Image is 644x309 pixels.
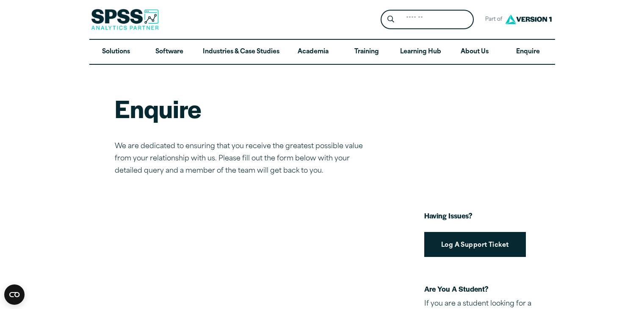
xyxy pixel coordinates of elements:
button: Open CMP widget [4,284,25,305]
a: Learning Hub [393,40,448,64]
img: SPSS Analytics Partner [91,9,159,30]
a: Log A Support Ticket [424,232,526,257]
nav: Desktop version of site main menu [89,40,555,64]
form: Site Header Search Form [381,10,474,30]
img: Version1 Logo [503,11,554,27]
a: Academia [286,40,340,64]
a: Solutions [89,40,143,64]
a: Industries & Case Studies [196,40,286,64]
a: Enquire [501,40,555,64]
h3: Having Issues? [424,211,555,221]
a: Software [143,40,196,64]
svg: Search magnifying glass icon [387,16,394,23]
strong: Are You A Student? [424,284,489,294]
h1: Enquire [115,92,369,125]
a: Training [340,40,393,64]
p: We are dedicated to ensuring that you receive the greatest possible value from your relationship ... [115,141,369,177]
a: About Us [448,40,501,64]
span: Part of [481,14,503,26]
button: Search magnifying glass icon [383,12,398,28]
